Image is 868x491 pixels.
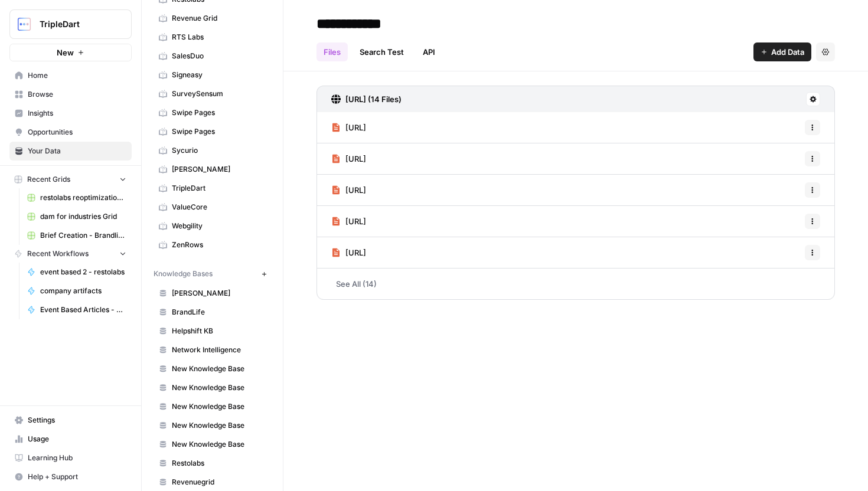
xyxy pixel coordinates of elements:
[9,66,132,85] a: Home
[172,51,266,61] span: SalesDuo
[154,284,271,303] a: [PERSON_NAME]
[28,453,126,463] span: Learning Hub
[9,449,132,467] a: Learning Hub
[154,103,271,122] a: Swipe Pages
[172,164,266,175] span: [PERSON_NAME]
[22,281,132,300] a: company artifacts
[172,420,266,431] span: New Knowledge Base
[345,93,402,105] h3: [URL] (14 Files)
[172,477,266,487] span: Revenuegrid
[172,221,266,231] span: Webgility
[353,42,411,61] a: Search Test
[22,300,132,319] a: Event Based Articles - Restolabs
[40,192,126,203] span: restolabs reoptimizations aug
[154,378,271,397] a: New Knowledge Base
[154,416,271,435] a: New Knowledge Base
[28,89,126,100] span: Browse
[28,434,126,444] span: Usage
[316,269,835,299] a: See All (14)
[172,401,266,412] span: New Knowledge Base
[345,153,366,165] span: [URL]
[331,112,366,143] a: [URL]
[28,127,126,138] span: Opportunities
[22,188,132,207] a: restolabs reoptimizations aug
[172,439,266,450] span: New Knowledge Base
[28,415,126,425] span: Settings
[28,472,126,482] span: Help + Support
[40,230,126,241] span: Brief Creation - Brandlife Grid
[154,235,271,254] a: ZenRows
[40,18,111,30] span: TripleDart
[154,160,271,179] a: [PERSON_NAME]
[27,248,89,259] span: Recent Workflows
[9,171,132,188] button: Recent Grids
[172,382,266,393] span: New Knowledge Base
[331,86,402,112] a: [URL] (14 Files)
[22,263,132,281] a: event based 2 - restolabs
[22,226,132,245] a: Brief Creation - Brandlife Grid
[154,454,271,473] a: Restolabs
[172,145,266,156] span: Sycurio
[331,237,366,268] a: [URL]
[331,175,366,205] a: [URL]
[154,397,271,416] a: New Knowledge Base
[172,183,266,194] span: TripleDart
[9,44,132,61] button: New
[172,345,266,355] span: Network Intelligence
[172,202,266,212] span: ValueCore
[771,46,804,58] span: Add Data
[28,146,126,156] span: Your Data
[40,286,126,296] span: company artifacts
[172,70,266,80] span: Signeasy
[172,458,266,469] span: Restolabs
[9,142,132,161] a: Your Data
[154,179,271,198] a: TripleDart
[9,123,132,142] a: Opportunities
[154,28,271,47] a: RTS Labs
[172,89,266,99] span: SurveySensum
[154,198,271,217] a: ValueCore
[172,126,266,137] span: Swipe Pages
[154,359,271,378] a: New Knowledge Base
[172,288,266,299] span: [PERSON_NAME]
[154,303,271,322] a: BrandLife
[40,305,126,315] span: Event Based Articles - Restolabs
[9,245,132,263] button: Recent Workflows
[172,13,266,24] span: Revenue Grid
[40,211,126,222] span: dam for industries Grid
[9,85,132,104] a: Browse
[154,141,271,160] a: Sycurio
[154,435,271,454] a: New Knowledge Base
[154,9,271,28] a: Revenue Grid
[331,206,366,237] a: [URL]
[9,430,132,449] a: Usage
[14,14,35,35] img: TripleDart Logo
[172,32,266,42] span: RTS Labs
[154,47,271,66] a: SalesDuo
[154,322,271,341] a: Helpshift KB
[9,411,132,430] a: Settings
[9,9,132,39] button: Workspace: TripleDart
[316,42,348,61] a: Files
[345,215,366,227] span: [URL]
[753,42,811,61] button: Add Data
[345,184,366,196] span: [URL]
[28,70,126,81] span: Home
[345,122,366,133] span: [URL]
[416,42,442,61] a: API
[57,47,74,58] span: New
[27,174,70,185] span: Recent Grids
[22,207,132,226] a: dam for industries Grid
[172,240,266,250] span: ZenRows
[154,217,271,235] a: Webgility
[172,364,266,374] span: New Knowledge Base
[154,341,271,359] a: Network Intelligence
[154,66,271,84] a: Signeasy
[345,247,366,258] span: [URL]
[154,84,271,103] a: SurveySensum
[172,107,266,118] span: Swipe Pages
[154,122,271,141] a: Swipe Pages
[172,307,266,317] span: BrandLife
[331,143,366,174] a: [URL]
[172,326,266,336] span: Helpshift KB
